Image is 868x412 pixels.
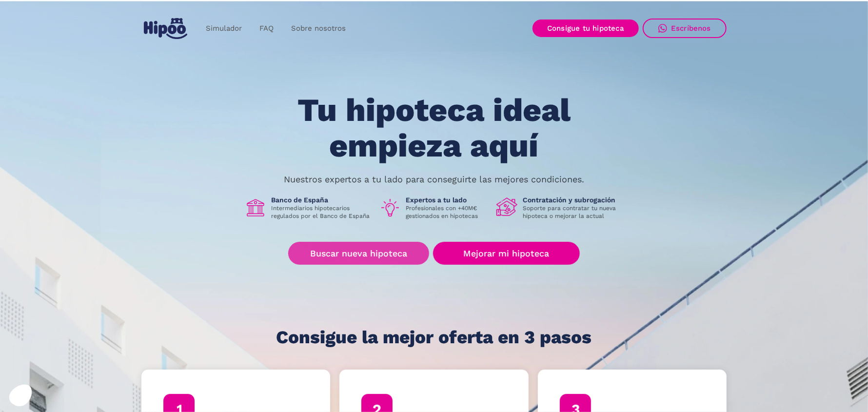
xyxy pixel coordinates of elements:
[533,20,639,37] a: Consigue tu hipoteca
[288,242,429,265] a: Buscar nueva hipoteca
[249,93,619,163] h1: Tu hipoteca ideal empieza aquí
[271,204,372,220] p: Intermediarios hipotecarios regulados por el Banco de España
[523,196,623,204] h1: Contratación y subrogación
[671,24,711,33] div: Escríbenos
[406,196,489,204] h1: Expertos a tu lado
[433,242,580,265] a: Mejorar mi hipoteca
[282,19,355,38] a: Sobre nosotros
[197,19,251,38] a: Simulador
[523,204,623,220] p: Soporte para contratar tu nueva hipoteca o mejorar la actual
[276,328,592,347] h1: Consigue la mejor oferta en 3 pasos
[271,196,372,204] h1: Banco de España
[141,14,189,43] a: home
[284,176,584,183] p: Nuestros expertos a tu lado para conseguirte las mejores condiciones.
[406,204,489,220] p: Profesionales con +40M€ gestionados en hipotecas
[251,19,282,38] a: FAQ
[643,19,727,38] a: Escríbenos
